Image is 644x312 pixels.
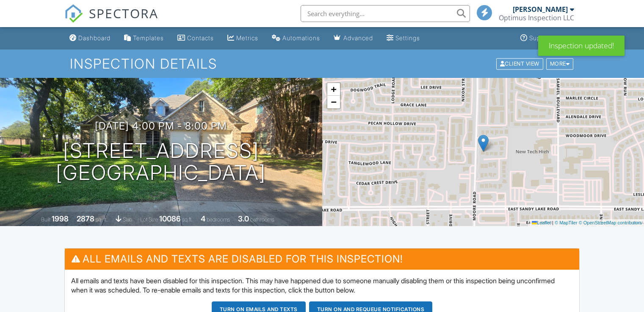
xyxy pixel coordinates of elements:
[538,36,625,56] div: Inspection updated!
[555,220,578,225] a: © MapTiler
[41,216,50,223] span: Built
[182,216,193,223] span: sq.ft.
[64,11,158,29] a: SPECTORA
[383,30,423,46] a: Settings
[70,56,574,71] h1: Inspection Details
[236,34,258,41] div: Metrics
[159,214,181,223] div: 10086
[95,120,227,132] h3: [DATE] 4:00 pm - 8:00 pm
[546,58,574,69] div: More
[282,34,320,41] div: Automations
[513,5,568,14] div: [PERSON_NAME]
[66,30,114,46] a: Dashboard
[238,214,249,223] div: 3.0
[77,214,94,223] div: 2878
[330,30,376,46] a: Advanced
[495,60,545,66] a: Client View
[250,216,274,223] span: bathrooms
[327,83,340,96] a: Zoom in
[121,30,167,46] a: Templates
[174,30,217,46] a: Contacts
[478,135,489,152] img: Marker
[65,248,579,269] h3: All emails and texts are disabled for this inspection!
[532,220,551,225] a: Leaflet
[71,276,573,295] p: All emails and texts have been disabled for this inspection. This may have happened due to someon...
[123,216,132,223] span: slab
[140,216,158,223] span: Lot Size
[529,34,575,41] div: Support Center
[187,34,214,41] div: Contacts
[331,84,336,94] span: +
[301,5,470,22] input: Search everything...
[89,4,158,22] span: SPECTORA
[96,216,108,223] span: sq. ft.
[499,14,574,22] div: Optimus Inspection LLC
[331,97,336,107] span: −
[268,30,323,46] a: Automations (Basic)
[343,34,373,41] div: Advanced
[201,214,205,223] div: 4
[56,140,266,185] h1: [STREET_ADDRESS] [GEOGRAPHIC_DATA]
[579,220,642,225] a: © OpenStreetMap contributors
[64,4,83,23] img: The Best Home Inspection Software - Spectora
[552,220,553,225] span: |
[133,34,164,41] div: Templates
[496,58,543,69] div: Client View
[207,216,230,223] span: bedrooms
[395,34,420,41] div: Settings
[327,96,340,108] a: Zoom out
[78,34,111,41] div: Dashboard
[224,30,262,46] a: Metrics
[52,214,69,223] div: 1998
[517,30,578,46] a: Support Center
